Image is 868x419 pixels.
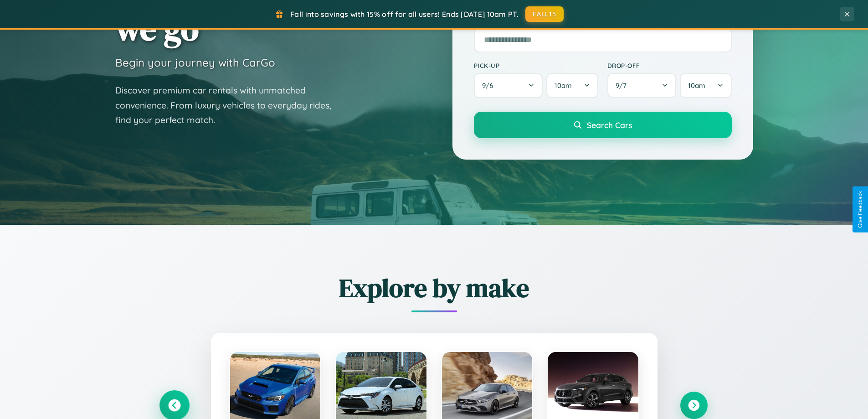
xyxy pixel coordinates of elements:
[474,62,598,69] label: Pick-up
[525,6,564,22] button: FALL15
[115,83,343,128] p: Discover premium car rentals with unmatched convenience. From luxury vehicles to everyday rides, ...
[680,73,731,98] button: 10am
[688,81,705,90] span: 10am
[474,73,543,98] button: 9/6
[115,56,275,69] h3: Begin your journey with CarGo
[607,73,677,98] button: 9/7
[546,73,598,98] button: 10am
[482,81,498,90] span: 9 / 6
[587,120,632,130] span: Search Cars
[474,112,732,138] button: Search Cars
[857,191,863,228] div: Give Feedback
[607,62,732,69] label: Drop-off
[290,10,519,19] span: Fall into savings with 15% off for all users! Ends [DATE] 10am PT.
[555,81,572,90] span: 10am
[616,81,631,90] span: 9 / 7
[161,270,708,305] h2: Explore by make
